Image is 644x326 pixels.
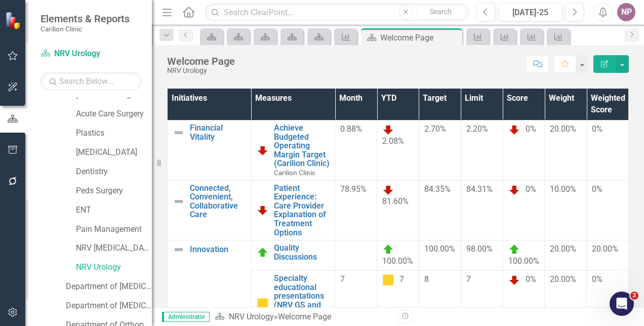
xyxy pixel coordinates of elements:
div: » [215,311,390,323]
span: 2.08% [382,136,404,146]
span: 20.00% [550,274,576,284]
img: ClearPoint Strategy [5,12,23,29]
a: Financial Vitality [190,124,246,141]
span: Elements & Reports [41,13,130,25]
a: Connected, Convenient, Collaborative Care [190,184,246,219]
a: NRV Urology [76,262,152,273]
a: [MEDICAL_DATA] [76,147,152,158]
img: Below Plan [382,124,394,136]
a: Quality Discussions [274,243,330,261]
span: 7 [399,274,404,284]
img: Below Plan [382,184,394,196]
span: Carilion Clinic [274,169,315,177]
span: 100.00% [508,256,539,266]
a: Patient Experience: Care Provider Explanation of Treatment Options [274,184,330,237]
div: Welcome Page [278,312,331,321]
span: 0% [526,274,536,284]
span: 0% [592,184,602,194]
a: NRV [MEDICAL_DATA] [76,242,152,254]
span: 10.00% [550,184,576,194]
span: 78.95% [340,184,367,194]
a: Peds Surgery [76,185,152,197]
a: Department of [MEDICAL_DATA] [66,281,152,293]
td: Double-Click to Edit Right Click for Context Menu [168,180,252,240]
img: Below Plan [257,144,269,156]
span: 7 [466,274,471,284]
button: Search [416,5,466,19]
span: 20.00% [550,124,576,134]
a: Dentistry [76,166,152,178]
iframe: Intercom live chat [610,292,634,316]
div: [DATE]-25 [502,7,559,19]
div: NRV Urology [167,67,235,74]
img: Not Defined [173,243,185,256]
img: Below Plan [508,184,520,196]
a: Department of [MEDICAL_DATA] Test [66,300,152,312]
a: Acute Care Surgery [76,108,152,120]
a: Specialty educational presentations (NRV GS and Urology) [274,274,330,318]
span: 7 [340,274,345,284]
a: Pain Management [76,224,152,235]
span: 8 [424,274,429,284]
span: 98.00% [466,244,493,254]
a: Plastics [76,128,152,139]
span: 0% [526,184,536,194]
span: 100.00% [424,244,455,254]
span: 84.31% [466,184,493,194]
span: 2.70% [424,124,446,134]
img: Below Plan [257,204,269,216]
span: 81.60% [382,196,409,206]
img: On Target [508,243,520,256]
div: Welcome Page [167,56,235,67]
a: NRV Urology [41,48,142,60]
img: Not Defined [173,127,185,139]
span: 20.00% [592,244,618,254]
span: Search [430,8,452,16]
span: 0% [592,124,602,134]
input: Search Below... [41,72,142,90]
span: 0.88% [340,124,362,134]
span: 84.35% [424,184,451,194]
a: ENT [76,205,152,216]
span: Administrator [162,312,210,322]
img: Below Plan [508,274,520,286]
input: Search ClearPoint... [205,4,469,21]
span: 2 [630,292,638,300]
span: 0% [526,124,536,134]
img: On Target [382,243,394,256]
span: 0% [592,274,602,284]
span: 20.00% [550,244,576,254]
small: Carilion Clinic [41,25,130,33]
img: Caution [382,274,394,286]
img: Below Plan [508,124,520,136]
span: 2.20% [466,124,488,134]
span: 100.00% [382,256,413,266]
td: Double-Click to Edit Right Click for Context Menu [251,240,335,271]
a: Achieve Budgeted Operating Margin Target (Carilion Clinic) [274,124,330,168]
img: Not Defined [173,195,185,208]
td: Double-Click to Edit Right Click for Context Menu [251,120,335,181]
img: On Target [257,247,269,259]
img: Caution [257,298,269,310]
td: Double-Click to Edit Right Click for Context Menu [251,180,335,240]
a: NRV Urology [229,312,274,321]
div: Welcome Page [380,31,460,44]
td: Double-Click to Edit Right Click for Context Menu [168,120,252,181]
button: NP [617,3,635,21]
button: [DATE]-25 [498,3,562,21]
a: Innovation [190,245,246,254]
